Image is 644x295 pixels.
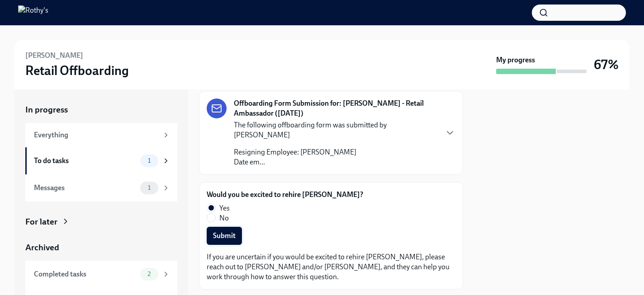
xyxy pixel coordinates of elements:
a: In progress [25,104,177,116]
p: Resigning Employee: [PERSON_NAME] Date em... [234,147,437,167]
div: To do tasks [34,156,137,166]
span: Submit [213,231,236,240]
div: For later [25,216,57,228]
div: Messages [34,183,137,193]
a: To do tasks1 [25,147,177,174]
button: Submit [207,227,242,245]
a: Completed tasks2 [25,261,177,288]
span: Yes [219,203,230,213]
h3: Retail Offboarding [25,62,129,79]
div: Everything [34,130,158,140]
label: Would you be excited to rehire [PERSON_NAME]? [207,190,363,200]
span: No [219,213,229,223]
a: Everything [25,123,177,147]
span: 2 [142,271,156,277]
a: Messages1 [25,174,177,201]
p: The following offboarding form was submitted by [PERSON_NAME] [234,120,437,140]
p: If you are uncertain if you would be excited to rehire [PERSON_NAME], please reach out to [PERSON... [207,252,455,282]
strong: My progress [496,55,535,65]
strong: Offboarding Form Submission for: [PERSON_NAME] - Retail Ambassador ([DATE]) [234,98,437,118]
img: Rothy's [18,5,48,20]
span: 1 [142,157,156,164]
span: 1 [142,184,156,191]
h3: 67% [594,56,619,73]
div: Completed tasks [34,269,137,279]
h6: [PERSON_NAME] [25,51,83,61]
a: For later [25,216,177,228]
a: Archived [25,242,177,253]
